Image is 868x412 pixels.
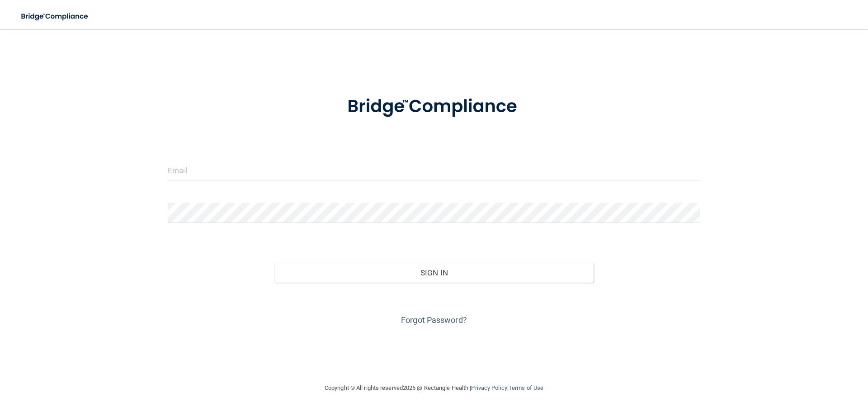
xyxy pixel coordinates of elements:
[401,315,467,325] a: Forgot Password?
[14,7,97,26] img: bridge_compliance_login_screen.278c3ca4.svg
[269,374,599,403] div: Copyright © All rights reserved 2025 @ Rectangle Health | |
[329,83,539,130] img: bridge_compliance_login_screen.278c3ca4.svg
[471,384,507,391] a: Privacy Policy
[274,263,594,283] button: Sign In
[509,384,543,391] a: Terms of Use
[168,160,700,180] input: Email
